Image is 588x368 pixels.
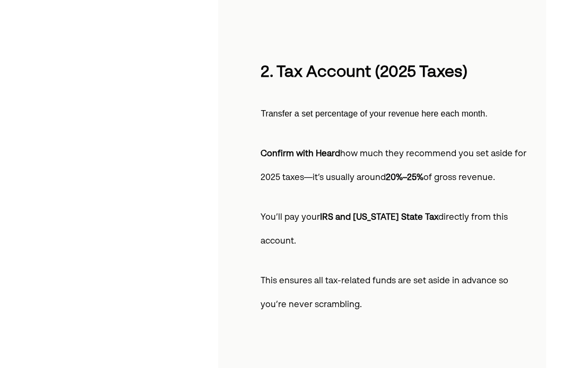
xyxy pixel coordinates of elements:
h3: 2. Tax Account (2025 Taxes) [261,61,533,85]
strong: IRS and [US_STATE] State Tax [320,213,438,222]
span: This ensures all tax-related funds are set aside in advance so you’re never scrambling. [261,277,508,309]
span: Transfer a set percentage of your revenue here each month. [261,109,487,118]
strong: 20%–25% [386,174,423,182]
strong: Confirm with Heard [261,150,340,158]
span: how much they recommend you set aside for 2025 taxes—it’s usually around [261,150,526,182]
span: of gross revenue. [423,174,495,182]
span: You’ll pay your [261,213,320,222]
